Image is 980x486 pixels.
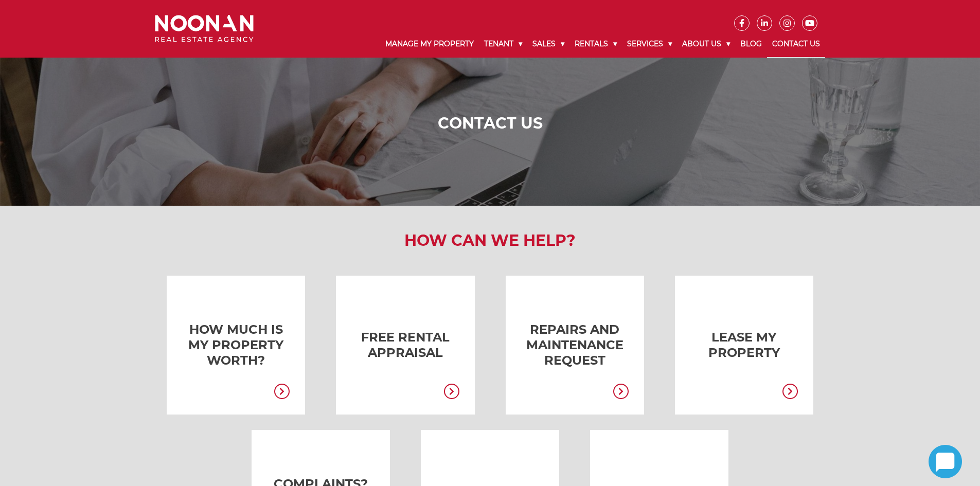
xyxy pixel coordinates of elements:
a: Manage My Property [380,31,479,57]
a: Services [622,31,677,57]
a: Blog [735,31,767,57]
h1: Contact Us [157,114,823,133]
a: Contact Us [767,31,825,58]
a: Sales [527,31,569,57]
a: Rentals [569,31,622,57]
a: Tenant [479,31,527,57]
a: About Us [677,31,735,57]
img: Noonan Real Estate Agency [155,15,254,42]
h2: How Can We Help? [147,231,833,250]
